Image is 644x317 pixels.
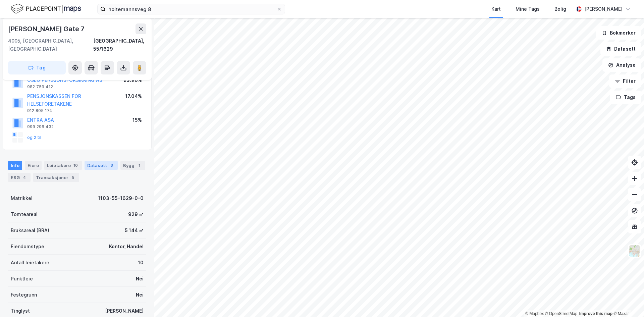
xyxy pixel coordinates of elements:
div: 5 [70,174,76,181]
div: 4 [21,174,28,181]
div: Bygg [120,161,145,170]
div: Eiendomstype [11,243,44,251]
button: Bokmerker [596,26,641,40]
div: 982 759 412 [27,84,53,90]
img: logo.f888ab2527a4732fd821a326f86c7f29.svg [11,3,81,15]
img: Z [628,245,641,257]
button: Filter [609,74,641,88]
div: Kart [491,5,501,13]
div: Bolig [554,5,566,13]
div: Bruksareal (BRA) [11,226,49,234]
div: 999 296 432 [27,124,54,129]
div: [PERSON_NAME] Gate 7 [8,23,86,34]
div: Punktleie [11,275,33,283]
div: [GEOGRAPHIC_DATA], 55/1629 [93,37,146,53]
div: 10 [72,162,79,169]
a: Improve this map [579,311,612,316]
div: Nei [136,275,144,283]
div: Kontrollprogram for chat [610,285,644,317]
div: 17.04% [125,92,142,100]
a: Mapbox [525,311,544,316]
div: 1103-55-1629-0-0 [98,194,144,202]
div: 23.96% [123,76,142,84]
div: Mine Tags [516,5,540,13]
div: 3 [108,162,115,169]
div: Tomteareal [11,210,38,218]
input: Søk på adresse, matrikkel, gårdeiere, leietakere eller personer [106,4,277,14]
div: 10 [138,259,144,267]
div: ESG [8,173,31,182]
div: Transaksjoner [33,173,79,182]
div: Eiere [25,161,42,170]
div: Nei [136,291,144,299]
div: 5 144 ㎡ [125,226,144,234]
div: Matrikkel [11,194,33,202]
div: Festegrunn [11,291,37,299]
div: Datasett [85,161,118,170]
div: Leietakere [44,161,82,170]
div: 929 ㎡ [128,210,144,218]
button: Datasett [600,42,641,56]
a: OpenStreetMap [545,311,578,316]
button: Tag [8,61,66,74]
div: 15% [132,116,142,124]
iframe: Chat Widget [610,285,644,317]
div: [PERSON_NAME] [584,5,623,13]
div: 912 805 174 [27,108,52,113]
div: Info [8,161,22,170]
button: Analyse [602,58,641,72]
div: Tinglyst [11,307,30,315]
button: Tags [610,91,641,104]
div: Kontor, Handel [109,243,144,251]
div: 1 [136,162,143,169]
div: Antall leietakere [11,259,49,267]
div: 4005, [GEOGRAPHIC_DATA], [GEOGRAPHIC_DATA] [8,37,93,53]
div: [PERSON_NAME] [105,307,144,315]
